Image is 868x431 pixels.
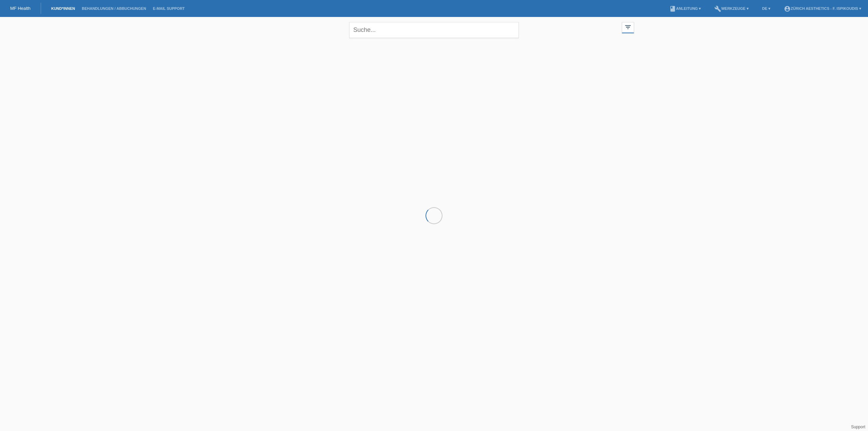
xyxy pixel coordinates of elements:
[714,5,721,12] i: build
[78,6,150,11] a: Behandlungen / Abbuchungen
[669,5,676,12] i: book
[711,6,752,11] a: buildWerkzeuge ▾
[349,22,519,38] input: Suche...
[851,425,865,429] a: Support
[48,6,78,11] a: Kund*innen
[150,6,188,11] a: E-Mail Support
[759,6,774,11] a: DE ▾
[10,6,31,11] a: MF Health
[784,5,791,12] i: account_circle
[666,6,704,11] a: bookAnleitung ▾
[624,23,632,31] i: filter_list
[781,6,865,11] a: account_circleZürich Aesthetics - F. Ispikoudis ▾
